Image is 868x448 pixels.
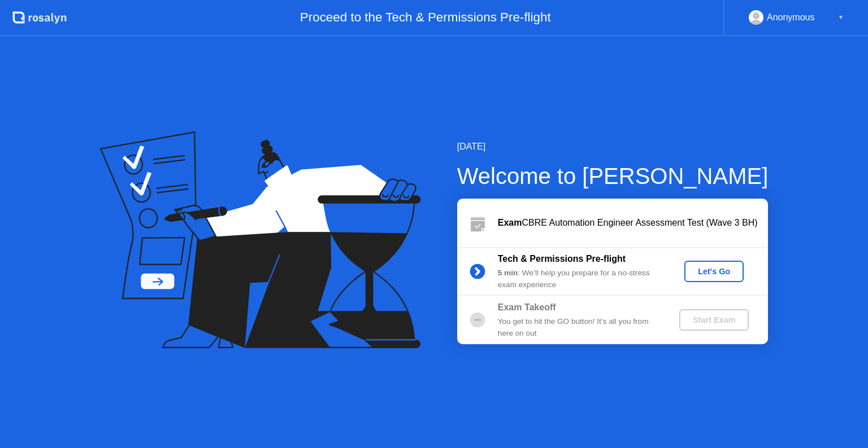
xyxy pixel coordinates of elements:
button: Start Exam [679,309,749,331]
div: : We’ll help you prepare for a no-stress exam experience [498,267,661,291]
div: ▼ [838,10,844,25]
b: Tech & Permissions Pre-flight [498,254,626,263]
b: Exam Takeoff [498,302,556,312]
div: Welcome to [PERSON_NAME] [457,159,769,193]
div: [DATE] [457,140,769,153]
div: Start Exam [684,315,744,324]
b: Exam [498,218,522,227]
div: CBRE Automation Engineer Assessment Test (Wave 3 BH) [498,216,768,230]
div: Anonymous [767,10,815,25]
b: 5 min [498,269,518,277]
div: You get to hit the GO button! It’s all you from here on out [498,316,661,339]
div: Let's Go [689,267,739,276]
button: Let's Go [684,261,744,282]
